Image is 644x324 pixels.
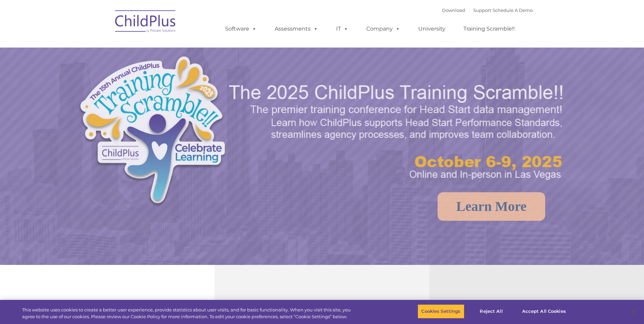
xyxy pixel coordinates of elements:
a: University [411,22,452,36]
a: Download [442,7,465,13]
a: Software [218,22,263,36]
a: Learn More [438,192,545,221]
button: Accept All Cookies [518,304,570,319]
a: Training Scramble!! [457,22,521,36]
div: This website uses cookies to create a better user experience, provide statistics about user visit... [22,307,354,320]
font: | [442,7,533,13]
a: Schedule A Demo [493,7,533,13]
a: Company [360,22,407,36]
button: Close [626,304,641,319]
button: Reject All [470,304,513,319]
a: Support [473,7,491,13]
a: Assessments [268,22,325,36]
a: IT [329,22,355,36]
button: Cookies Settings [418,304,464,319]
img: ChildPlus by Procare Solutions [112,5,180,39]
